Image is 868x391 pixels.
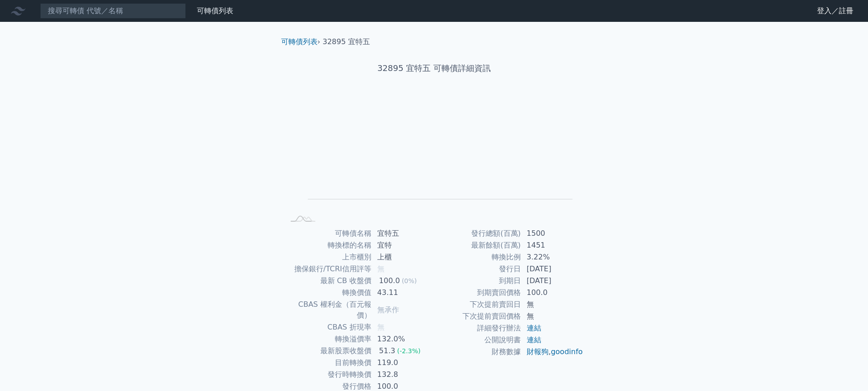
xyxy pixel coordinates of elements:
td: 132.0% [372,333,434,345]
span: 無承作 [377,305,399,314]
td: 上櫃 [372,251,434,263]
td: 發行日 [434,263,521,275]
td: 財務數據 [434,346,521,358]
td: 1451 [521,239,584,251]
td: 目前轉換價 [285,357,372,369]
td: 下次提前賣回價格 [434,310,521,322]
span: (0%) [402,277,417,284]
td: 43.11 [372,287,434,299]
td: 詳細發行辦法 [434,322,521,334]
td: 轉換溢價率 [285,333,372,345]
h1: 32895 宜特五 可轉債詳細資訊 [274,62,595,75]
td: 轉換標的名稱 [285,239,372,251]
td: CBAS 權利金（百元報價） [285,299,372,321]
td: 擔保銀行/TCRI信用評等 [285,263,372,275]
td: 1500 [521,228,584,239]
td: 132.8 [372,369,434,381]
div: 51.3 [377,345,397,356]
td: 最新股票收盤價 [285,345,372,357]
a: 連結 [527,324,541,332]
td: 下次提前賣回日 [434,299,521,310]
td: 轉換比例 [434,251,521,263]
iframe: Chat Widget [822,347,868,391]
td: 宜特 [372,239,434,251]
td: CBAS 折現率 [285,321,372,333]
td: 上市櫃別 [285,251,372,263]
td: 轉換價值 [285,287,372,299]
td: 可轉債名稱 [285,228,372,239]
td: 發行時轉換價 [285,369,372,381]
li: 32895 宜特五 [323,36,370,47]
td: [DATE] [521,275,584,287]
td: 公開說明書 [434,334,521,346]
td: 無 [521,299,584,310]
td: , [521,346,584,358]
td: 到期賣回價格 [434,287,521,299]
span: (-2.3%) [397,347,421,355]
g: Chart [299,103,573,212]
td: 最新 CB 收盤價 [285,275,372,287]
td: 發行總額(百萬) [434,228,521,239]
td: 119.0 [372,357,434,369]
td: 最新餘額(百萬) [434,239,521,251]
td: 宜特五 [372,228,434,239]
a: 登入／註冊 [810,4,861,18]
a: 可轉債列表 [281,37,318,46]
a: goodinfo [551,347,583,356]
li: › [281,36,320,47]
td: [DATE] [521,263,584,275]
td: 100.0 [521,287,584,299]
a: 財報狗 [527,347,549,356]
td: 無 [521,310,584,322]
a: 可轉債列表 [197,6,233,15]
span: 無 [377,323,385,331]
td: 3.22% [521,251,584,263]
span: 無 [377,264,385,273]
td: 到期日 [434,275,521,287]
input: 搜尋可轉債 代號／名稱 [40,3,186,19]
div: 100.0 [377,275,402,286]
a: 連結 [527,335,541,344]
